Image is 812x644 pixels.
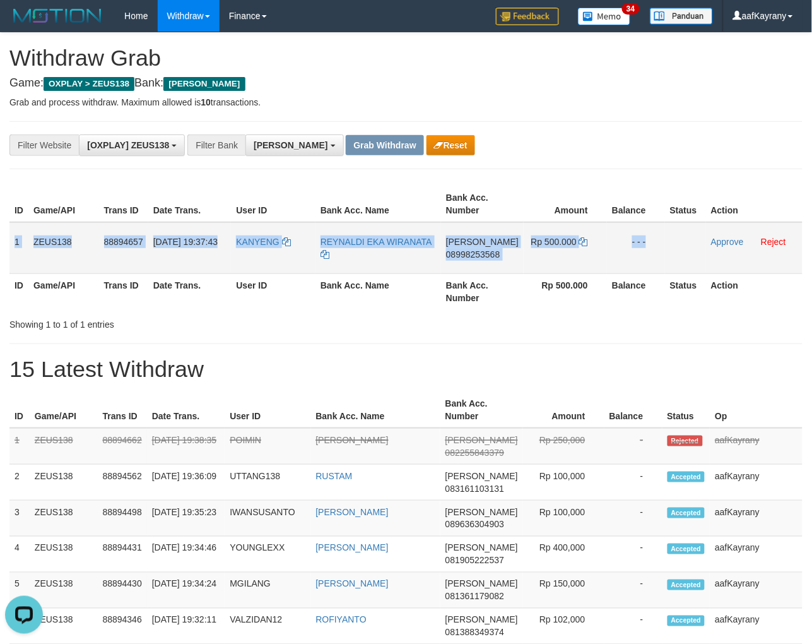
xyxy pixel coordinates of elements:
th: Trans ID [99,186,148,222]
td: 88894662 [98,428,147,465]
th: Date Trans. [148,186,232,222]
th: User ID [225,392,310,428]
button: Reset [427,135,475,155]
strong: 10 [201,97,211,107]
td: Rp 100,000 [523,501,604,537]
span: Copy 08998253568 to clipboard [446,249,500,259]
a: KANYENG [236,237,290,247]
a: [PERSON_NAME] [316,543,389,553]
td: ZEUS138 [30,573,98,609]
span: Rp 500.000 [531,237,577,247]
a: ROFIYANTO [316,615,367,625]
img: MOTION_logo.png [9,6,105,25]
span: Copy 081905222537 to clipboard [445,556,504,566]
th: Game/API [28,186,99,222]
span: [PERSON_NAME] [445,435,518,445]
td: - [604,501,662,537]
span: 34 [622,3,639,15]
td: [DATE] 19:36:09 [147,465,225,501]
td: 1 [9,222,28,274]
td: ZEUS138 [30,465,98,501]
th: Date Trans. [147,392,225,428]
td: [DATE] 19:34:46 [147,537,225,573]
td: [DATE] 19:38:35 [147,428,225,465]
span: [PERSON_NAME] [445,615,518,625]
td: ZEUS138 [30,537,98,573]
span: 88894657 [104,237,143,247]
span: [PERSON_NAME] [445,471,518,481]
th: ID [9,273,28,309]
th: Bank Acc. Number [441,273,524,309]
td: [DATE] 19:35:23 [147,501,225,537]
td: Rp 400,000 [523,537,604,573]
th: Game/API [30,392,98,428]
th: Game/API [28,273,99,309]
th: Trans ID [98,392,147,428]
td: - [604,428,662,465]
h1: 15 Latest Withdraw [9,357,803,382]
span: [PERSON_NAME] [445,579,518,589]
td: 3 [9,501,30,537]
td: YOUNGLEXX [225,537,310,573]
span: [DATE] 19:37:43 [153,237,218,247]
th: ID [9,186,28,222]
span: Copy 082255843379 to clipboard [445,448,504,458]
a: [PERSON_NAME] [316,579,389,589]
th: User ID [231,186,315,222]
td: ZEUS138 [30,428,98,465]
td: POIMIN [225,428,310,465]
button: Open LiveChat chat widget [5,5,43,43]
td: MGILANG [225,573,310,609]
td: [DATE] 19:34:24 [147,573,225,609]
td: Rp 150,000 [523,573,604,609]
a: RUSTAM [316,471,353,481]
td: - - - [607,222,665,274]
a: Copy 500000 to clipboard [579,237,588,247]
span: Accepted [668,472,705,482]
td: 88894562 [98,465,147,501]
th: Bank Acc. Name [315,186,441,222]
td: 4 [9,537,30,573]
td: aafKayrany [710,465,803,501]
th: Amount [523,392,604,428]
td: 2 [9,465,30,501]
div: Filter Website [9,134,79,156]
td: IWANSUSANTO [225,501,310,537]
a: [PERSON_NAME] [316,507,389,517]
th: Balance [607,273,665,309]
td: 5 [9,573,30,609]
img: panduan.png [650,8,713,25]
p: Grab and process withdraw. Maximum allowed is transactions. [9,96,803,109]
td: UTTANG138 [225,465,310,501]
td: aafKayrany [710,573,803,609]
h1: Withdraw Grab [9,45,803,71]
span: [PERSON_NAME] [446,237,519,247]
th: User ID [231,273,315,309]
th: Date Trans. [148,273,232,309]
th: Bank Acc. Number [441,186,524,222]
th: Trans ID [99,273,148,309]
th: Status [662,392,710,428]
a: Reject [761,237,786,247]
th: Status [665,273,706,309]
td: - [604,537,662,573]
button: [OXPLAY] ZEUS138 [79,134,185,156]
span: OXPLAY > ZEUS138 [44,77,134,91]
th: Balance [607,186,665,222]
td: 88894498 [98,501,147,537]
td: ZEUS138 [30,501,98,537]
th: Bank Acc. Name [311,392,440,428]
span: [PERSON_NAME] [163,77,245,91]
th: Action [706,273,803,309]
span: Copy 089636304903 to clipboard [445,520,504,530]
span: Copy 081388349374 to clipboard [445,628,504,638]
span: [OXPLAY] ZEUS138 [87,140,169,150]
img: Button%20Memo.svg [578,8,631,25]
span: Copy 081361179082 to clipboard [445,592,504,602]
button: [PERSON_NAME] [245,134,343,156]
th: Bank Acc. Name [315,273,441,309]
h4: Game: Bank: [9,77,803,90]
div: Filter Bank [187,134,245,156]
span: [PERSON_NAME] [445,507,518,517]
td: - [604,465,662,501]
